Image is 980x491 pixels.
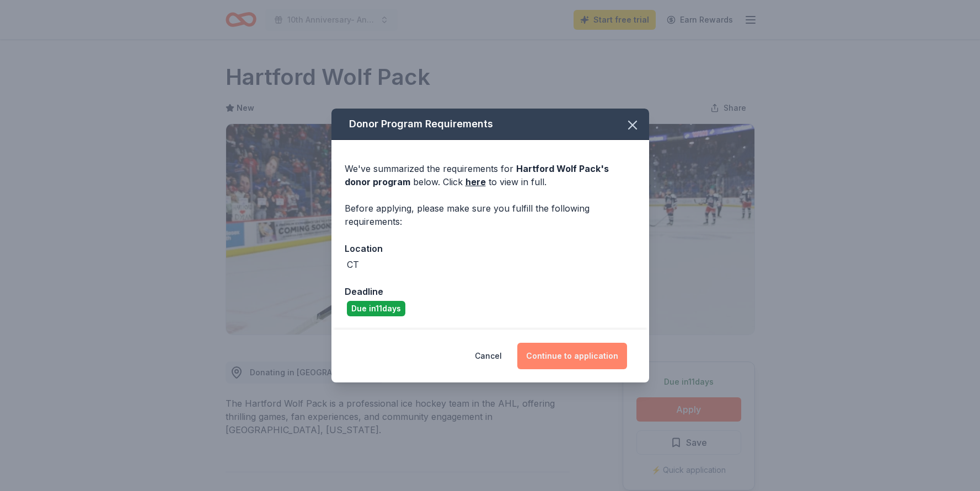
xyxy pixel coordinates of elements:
[347,258,359,271] div: CT
[345,202,636,228] div: Before applying, please make sure you fulfill the following requirements:
[331,109,649,140] div: Donor Program Requirements
[517,343,627,369] button: Continue to application
[465,175,486,188] a: here
[475,343,502,369] button: Cancel
[347,301,405,316] div: Due in 11 days
[345,241,636,256] div: Location
[345,162,636,188] div: We've summarized the requirements for below. Click to view in full.
[345,284,636,299] div: Deadline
